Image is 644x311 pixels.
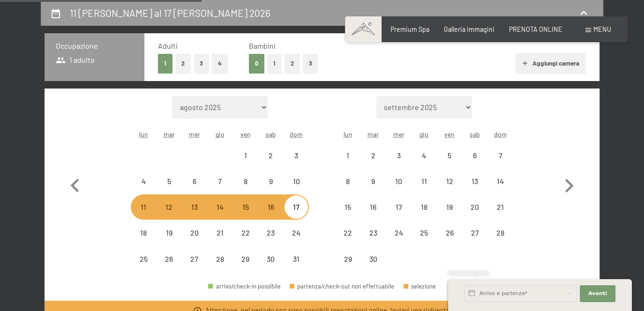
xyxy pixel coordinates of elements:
[335,220,360,245] div: Mon Jun 22 2026
[360,220,386,245] div: arrivo/check-in non effettuabile
[335,194,360,220] div: Mon Jun 15 2026
[361,178,385,201] div: 9
[182,246,207,272] div: arrivo/check-in non effettuabile
[360,169,386,194] div: Tue Jun 09 2026
[156,169,181,194] div: arrivo/check-in non effettuabile
[412,142,437,168] div: arrivo/check-in non effettuabile
[285,229,308,252] div: 24
[412,169,437,194] div: Thu Jun 11 2026
[303,54,318,73] button: 3
[284,246,309,272] div: arrivo/check-in non effettuabile
[233,152,257,175] div: 1
[258,194,284,220] div: Sat May 16 2026
[232,220,258,245] div: Fri May 22 2026
[258,220,284,245] div: Sat May 23 2026
[593,25,611,33] span: Menu
[139,130,148,138] abbr: lunedì
[164,130,175,138] abbr: martedì
[335,142,360,168] div: Mon Jun 01 2026
[157,178,180,201] div: 5
[284,246,309,272] div: Sun May 31 2026
[284,169,309,194] div: Sun May 10 2026
[131,194,156,220] div: arrivo/check-in non effettuabile
[494,130,507,138] abbr: domenica
[70,7,270,19] h2: 11 [PERSON_NAME] al 17 [PERSON_NAME] 2026
[158,41,178,50] span: Adulti
[259,255,283,279] div: 30
[258,169,284,194] div: arrivo/check-in non effettuabile
[336,229,359,252] div: 22
[285,203,308,227] div: 17
[194,54,209,73] button: 3
[555,96,583,272] button: Mese successivo
[290,283,395,289] div: partenza/check-out non effettuabile
[386,169,411,194] div: arrivo/check-in non effettuabile
[156,169,181,194] div: Tue May 05 2026
[131,220,156,245] div: Mon May 18 2026
[183,255,206,279] div: 27
[489,178,512,201] div: 14
[437,169,462,194] div: arrivo/check-in non effettuabile
[387,203,410,227] div: 17
[488,169,513,194] div: arrivo/check-in non effettuabile
[157,255,180,279] div: 26
[131,194,156,220] div: Mon May 11 2026
[208,229,232,252] div: 21
[208,178,232,201] div: 7
[157,229,180,252] div: 19
[412,152,436,175] div: 4
[232,142,258,168] div: arrivo/check-in non effettuabile
[56,41,133,51] h3: Occupazione
[259,203,283,227] div: 16
[462,142,487,168] div: arrivo/check-in non effettuabile
[488,142,513,168] div: Sun Jun 07 2026
[437,220,462,245] div: Fri Jun 26 2026
[189,130,200,138] abbr: mercoledì
[207,246,232,272] div: Thu May 28 2026
[335,194,360,220] div: arrivo/check-in non effettuabile
[360,142,386,168] div: Tue Jun 02 2026
[182,194,207,220] div: Wed May 13 2026
[131,246,156,272] div: arrivo/check-in non effettuabile
[509,25,562,33] a: PRENOTA ONLINE
[360,246,386,272] div: arrivo/check-in non effettuabile
[258,220,284,245] div: arrivo/check-in non effettuabile
[387,152,410,175] div: 3
[258,246,284,272] div: arrivo/check-in non effettuabile
[387,229,410,252] div: 24
[360,194,386,220] div: arrivo/check-in non effettuabile
[232,169,258,194] div: Fri May 08 2026
[258,142,284,168] div: arrivo/check-in non effettuabile
[386,220,411,245] div: arrivo/check-in non effettuabile
[156,220,181,245] div: arrivo/check-in non effettuabile
[266,130,276,138] abbr: sabato
[249,54,264,73] button: 0
[183,203,206,227] div: 13
[488,220,513,245] div: arrivo/check-in non effettuabile
[470,130,480,138] abbr: sabato
[212,54,228,73] button: 4
[336,152,359,175] div: 1
[412,169,437,194] div: arrivo/check-in non effettuabile
[412,194,437,220] div: arrivo/check-in non effettuabile
[515,53,586,74] button: Aggiungi camera
[208,283,281,289] div: arrivo/check-in possibile
[462,220,487,245] div: arrivo/check-in non effettuabile
[132,229,155,252] div: 18
[182,246,207,272] div: Wed May 27 2026
[444,25,494,33] a: Galleria immagini
[335,246,360,272] div: arrivo/check-in non effettuabile
[343,130,352,138] abbr: lunedì
[412,220,437,245] div: arrivo/check-in non effettuabile
[438,152,461,175] div: 5
[285,255,308,279] div: 31
[335,220,360,245] div: arrivo/check-in non effettuabile
[437,220,462,245] div: arrivo/check-in non effettuabile
[335,246,360,272] div: Mon Jun 29 2026
[207,169,232,194] div: Thu May 07 2026
[258,169,284,194] div: Sat May 09 2026
[462,169,487,194] div: Sat Jun 13 2026
[182,194,207,220] div: arrivo/check-in non effettuabile
[183,178,206,201] div: 6
[207,194,232,220] div: Thu May 14 2026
